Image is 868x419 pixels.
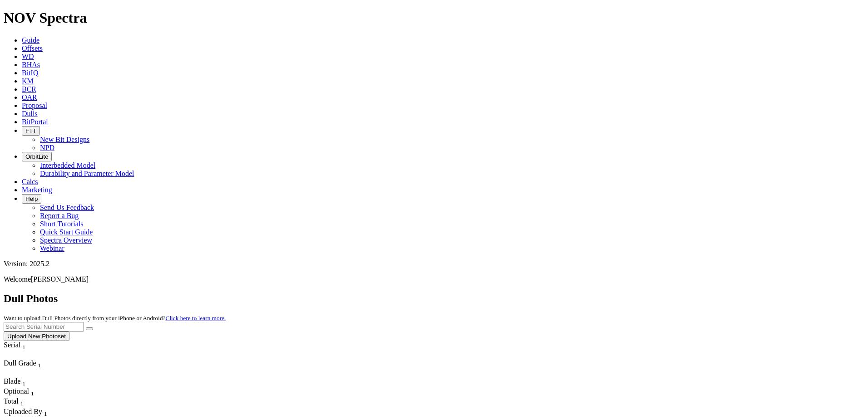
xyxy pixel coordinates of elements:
[22,380,25,387] sub: 1
[4,359,67,377] div: Sort None
[4,351,42,359] div: Column Menu
[4,359,36,367] span: Dull Grade
[4,260,864,268] div: Version: 2025.2
[4,387,29,395] span: Optional
[4,369,67,377] div: Column Menu
[22,194,41,204] button: Help
[4,377,35,387] div: Blade Sort None
[22,126,40,136] button: FTT
[40,144,54,151] a: NPD
[22,85,36,93] a: BCR
[22,69,38,77] a: BitIQ
[4,331,69,341] button: Upload New Photoset
[20,397,24,405] span: Sort None
[22,61,40,68] a: BHAs
[40,161,95,169] a: Interbedded Model
[22,102,47,109] a: Proposal
[4,377,20,385] span: Blade
[22,341,25,349] span: Sort None
[4,341,42,359] div: Sort None
[22,377,25,385] span: Sort None
[4,322,84,331] input: Search Serial Number
[4,377,35,387] div: Sort None
[166,315,226,322] a: Click here to learn more.
[4,341,20,349] span: Serial
[40,236,92,244] a: Spectra Overview
[4,341,42,351] div: Serial Sort None
[31,387,34,395] span: Sort None
[40,204,94,211] a: Send Us Feedback
[4,10,864,26] h1: NOV Spectra
[40,170,134,177] a: Durability and Parameter Model
[4,387,35,397] div: Sort None
[22,110,38,117] a: Dulls
[4,359,67,369] div: Dull Grade Sort None
[40,244,64,252] a: Webinar
[44,410,47,417] sub: 1
[25,153,48,160] span: OrbitLite
[25,195,38,202] span: Help
[40,220,84,228] a: Short Tutorials
[20,400,24,407] sub: 1
[22,152,52,161] button: OrbitLite
[40,228,93,236] a: Quick Start Guide
[4,397,35,407] div: Sort None
[38,359,41,367] span: Sort None
[22,77,34,85] a: KM
[22,118,48,126] a: BitPortal
[31,390,34,397] sub: 1
[4,315,226,322] small: Want to upload Dull Photos directly from your iPhone or Android?
[22,344,25,351] sub: 1
[4,408,89,418] div: Uploaded By Sort None
[22,186,52,194] a: Marketing
[22,36,39,44] a: Guide
[25,127,36,134] span: FTT
[22,44,43,52] a: Offsets
[22,178,38,185] a: Calcs
[40,212,79,219] a: Report a Bug
[38,362,41,369] sub: 1
[4,408,42,415] span: Uploaded By
[31,275,89,283] span: [PERSON_NAME]
[4,292,864,305] h2: Dull Photos
[4,397,19,405] span: Total
[22,93,37,101] a: OAR
[4,387,35,397] div: Optional Sort None
[22,53,34,60] a: WD
[4,397,35,407] div: Total Sort None
[44,408,47,415] span: Sort None
[4,275,864,283] p: Welcome
[40,136,89,143] a: New Bit Designs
